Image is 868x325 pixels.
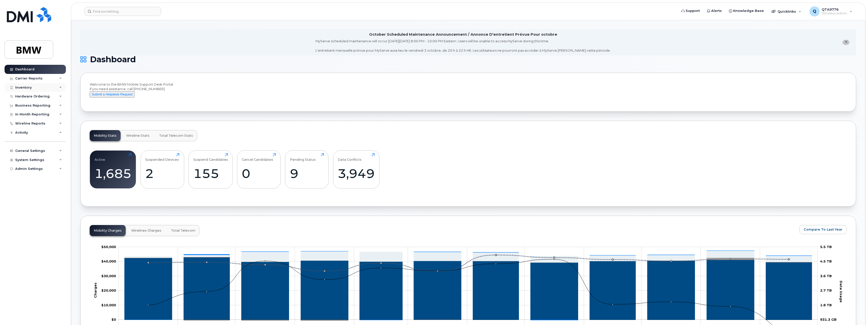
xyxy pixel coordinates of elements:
span: Compare To Last Year [804,227,842,232]
iframe: Messenger Launcher [846,303,864,321]
div: Suspend Candidates [193,153,228,161]
span: Total Telecom [171,229,195,233]
div: Data Conflicts [338,153,362,161]
g: $0 [101,259,116,263]
button: close notification [842,40,850,45]
div: Cancel Candidates [242,153,273,161]
tspan: 1.8 TB [820,303,832,307]
div: MyServe scheduled maintenance will occur [DATE][DATE] 8:00 PM - 10:00 PM Eastern. Users will be u... [315,39,611,53]
a: Active1,685 [95,153,131,186]
button: Submit a Helpdesk Request [90,91,135,98]
div: 9 [290,166,324,181]
div: Suspended Devices [145,153,179,161]
span: Wireline Stats [126,134,149,138]
a: Data Conflicts3,949 [338,153,375,186]
a: Suspended Devices2 [145,153,179,186]
tspan: 4.5 TB [820,259,832,263]
div: Welcome to the BMW Mobile Support Desk Portal If you need assistance, call [PHONE_NUMBER]. [90,82,847,102]
tspan: Data Usage [839,281,843,302]
g: Features [124,251,812,262]
button: Compare To Last Year [799,225,847,234]
div: 3,949 [338,166,375,181]
g: $0 [101,274,116,278]
tspan: 2.7 TB [820,289,832,293]
div: 1,685 [95,166,131,181]
tspan: $30,000 [101,274,116,278]
a: Cancel Candidates0 [242,153,276,186]
span: Wirelines Charges [131,229,161,233]
div: Pending Status [290,153,316,161]
tspan: $40,000 [101,259,116,263]
tspan: 931.3 GB [820,318,837,322]
g: Rate Plan [124,258,812,320]
tspan: $10,000 [101,303,116,307]
a: Submit a Helpdesk Request [90,92,135,96]
div: 2 [145,166,179,181]
span: Total Telecom Stats [159,134,193,138]
g: $0 [101,289,116,293]
a: Pending Status9 [290,153,324,186]
g: Roaming [124,257,812,262]
tspan: $20,000 [101,289,116,293]
tspan: 5.5 TB [820,245,832,249]
tspan: $50,000 [101,245,116,249]
div: October Scheduled Maintenance Announcement / Annonce D'entretient Prévue Pour octobre [369,32,557,37]
div: 0 [242,166,276,181]
tspan: Charges [93,282,97,298]
div: Active [95,153,105,161]
a: Suspend Candidates155 [193,153,228,186]
tspan: $0 [111,318,116,322]
span: Dashboard [90,56,136,63]
g: $0 [101,245,116,249]
div: 155 [193,166,228,181]
tspan: 3.6 TB [820,274,832,278]
g: $0 [101,303,116,307]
